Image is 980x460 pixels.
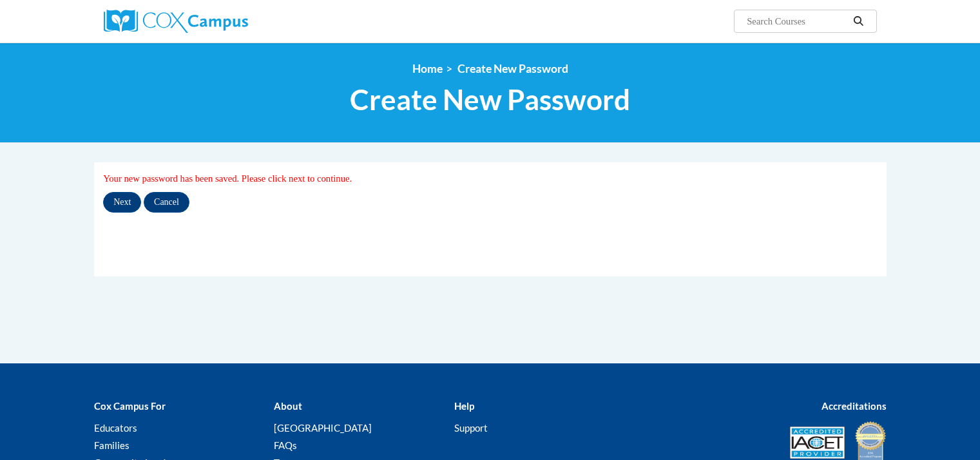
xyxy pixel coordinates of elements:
input: Search Courses [745,14,849,29]
span: Create New Password [457,62,568,75]
img: Cox Campus [104,10,248,33]
a: Educators [94,422,137,434]
a: Support [454,422,488,434]
a: [GEOGRAPHIC_DATA] [274,422,372,434]
b: About [274,400,302,412]
span: Your new password has been saved. Please click next to continue. [103,173,352,184]
a: Families [94,439,130,451]
button: Search [849,14,868,29]
input: Cancel [144,192,189,213]
b: Help [454,400,474,412]
b: Cox Campus For [94,400,166,412]
input: Next [103,192,141,213]
img: Accredited IACET® Provider [790,426,845,459]
a: Cox Campus [104,10,349,33]
a: Home [412,62,443,75]
span: Create New Password [350,82,630,117]
b: Accreditations [821,400,887,412]
a: FAQs [274,439,297,451]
